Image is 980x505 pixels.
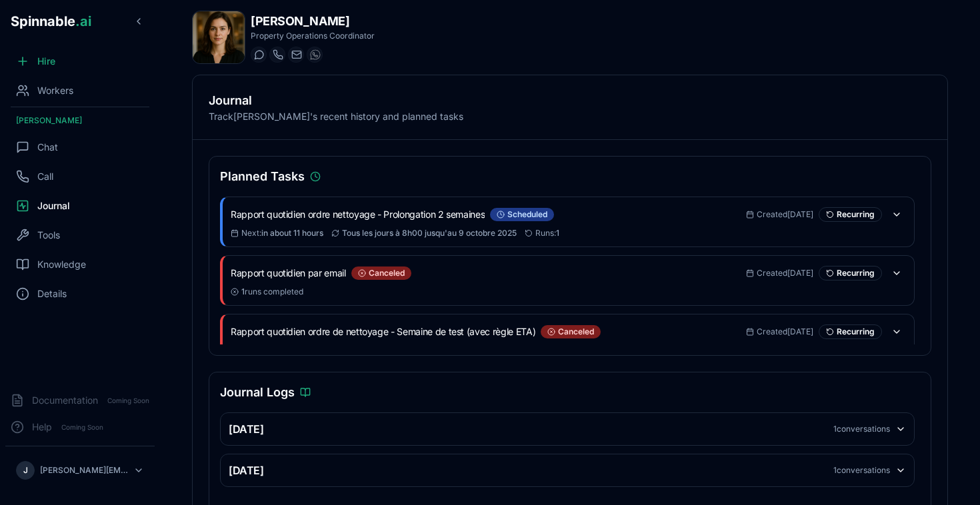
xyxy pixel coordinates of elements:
[220,167,305,186] h3: Planned Tasks
[288,47,304,63] button: Send email to matilda.lemieux@getspinnable.ai
[241,228,323,239] span: Next :
[307,47,323,63] button: WhatsApp
[556,228,559,238] span: 1
[37,287,67,300] span: Details
[746,209,813,220] div: Sep 25, 2025, 3:45:13 PM
[241,286,303,297] span: runs completed
[75,13,91,29] span: .ai
[837,326,875,337] span: Recurring
[746,268,813,278] div: Sep 23, 2025, 11:45:00 AM
[231,208,485,221] h3: Rapport quotidien ordre nettoyage - Prolongation 2 semaines
[23,465,28,476] span: J
[11,13,91,29] span: Spinnable
[229,421,264,437] h3: [DATE]
[837,268,875,278] span: Recurring
[103,394,153,407] span: Coming Soon
[833,424,890,434] div: 1 conversations
[209,91,931,110] h2: Journal
[837,209,875,220] span: Recurring
[231,325,535,338] h3: Rapport quotidien ordre de nettoyage - Semaine de test (avec règle ETA)
[32,420,52,434] span: Help
[220,383,295,402] h3: Journal Logs
[746,326,813,337] div: Sep 22, 2025, 8:42:59 PM
[37,55,55,68] span: Hire
[231,228,323,239] div: Sep 27, 2025, 8:00:00 AM
[193,11,245,63] img: Matilda Lemieux
[269,47,285,63] button: Start a call with Matilda Lemieux
[32,394,98,407] span: Documentation
[37,229,60,242] span: Tools
[833,465,890,476] div: 1 conversations
[209,110,931,123] p: Track [PERSON_NAME] 's recent history and planned tasks
[310,49,321,60] img: WhatsApp
[261,228,323,238] span: in about 11 hours
[40,465,128,476] p: [PERSON_NAME][EMAIL_ADDRESS][DOMAIN_NAME]
[757,326,813,337] span: Created [DATE]
[507,209,547,220] span: scheduled
[5,110,155,131] div: [PERSON_NAME]
[342,228,517,239] span: Tous les jours à 8h00 jusqu'au 9 octobre 2025
[37,258,86,271] span: Knowledge
[369,268,405,278] span: canceled
[251,31,375,41] p: Property Operations Coordinator
[231,266,346,280] h3: Rapport quotidien par email
[229,462,264,478] h3: [DATE]
[37,170,53,183] span: Call
[37,141,58,154] span: Chat
[251,12,375,31] h1: [PERSON_NAME]
[535,228,559,239] span: Runs:
[241,286,245,296] span: 1
[558,326,594,337] span: canceled
[57,421,107,434] span: Coming Soon
[757,209,813,220] span: Created [DATE]
[37,84,73,97] span: Workers
[757,268,813,278] span: Created [DATE]
[251,47,267,63] button: Start a chat with Matilda Lemieux
[37,199,70,213] span: Journal
[11,457,149,484] button: J[PERSON_NAME][EMAIL_ADDRESS][DOMAIN_NAME]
